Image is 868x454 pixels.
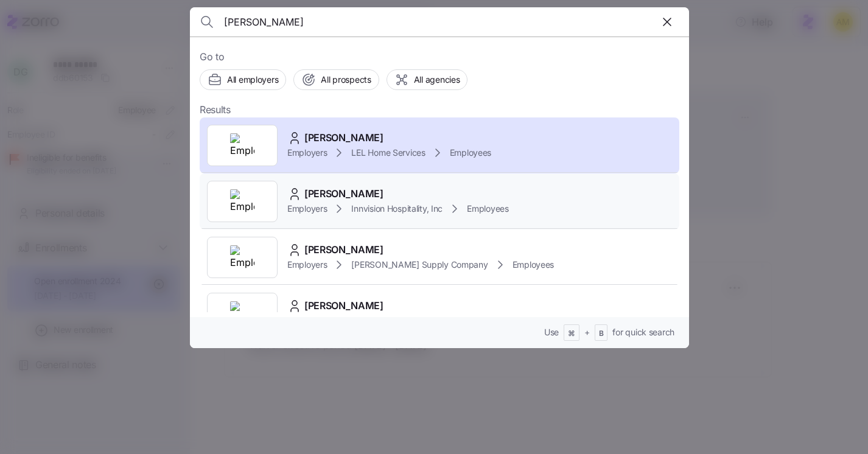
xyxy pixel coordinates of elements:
[387,69,468,90] button: All agencies
[584,326,590,338] span: +
[612,326,674,338] span: for quick search
[227,74,278,86] span: All employers
[230,245,254,270] img: Employer logo
[351,147,425,159] span: LEL Home Services
[351,203,443,215] span: Innvision Hospitality, Inc
[287,259,327,271] span: Employers
[467,203,508,215] span: Employees
[304,242,383,257] span: [PERSON_NAME]
[230,189,254,214] img: Employer logo
[513,259,554,271] span: Employees
[304,186,383,201] span: [PERSON_NAME]
[287,203,327,215] span: Employers
[304,130,383,145] span: [PERSON_NAME]
[450,147,491,159] span: Employees
[200,102,231,117] span: Results
[200,49,679,65] span: Go to
[230,133,254,158] img: Employer logo
[568,329,575,339] span: ⌘
[321,74,371,86] span: All prospects
[544,326,559,338] span: Use
[599,329,604,339] span: B
[304,298,383,313] span: [PERSON_NAME]
[293,69,379,90] button: All prospects
[200,69,286,90] button: All employers
[230,301,254,326] img: Employer logo
[414,74,460,86] span: All agencies
[287,147,327,159] span: Employers
[351,259,488,271] span: [PERSON_NAME] Supply Company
